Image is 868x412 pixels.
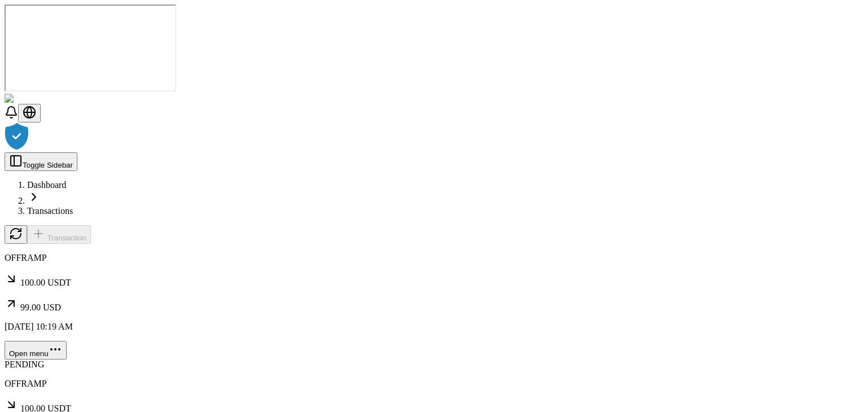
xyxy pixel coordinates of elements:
div: PENDING [5,360,863,370]
img: ShieldPay Logo [5,94,72,104]
p: OFFRAMP [5,379,863,389]
span: Open menu [9,349,49,358]
p: 99.00 USD [5,297,863,313]
span: Toggle Sidebar [23,161,73,169]
a: Transactions [27,206,73,216]
button: Open menu [5,341,67,360]
button: Toggle Sidebar [5,152,77,171]
a: Dashboard [27,180,66,190]
p: 100.00 USDT [5,272,863,288]
nav: breadcrumb [5,180,863,216]
span: Transaction [47,234,86,242]
p: [DATE] 10:19 AM [5,322,863,332]
p: OFFRAMP [5,253,863,263]
button: Transaction [27,225,91,244]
